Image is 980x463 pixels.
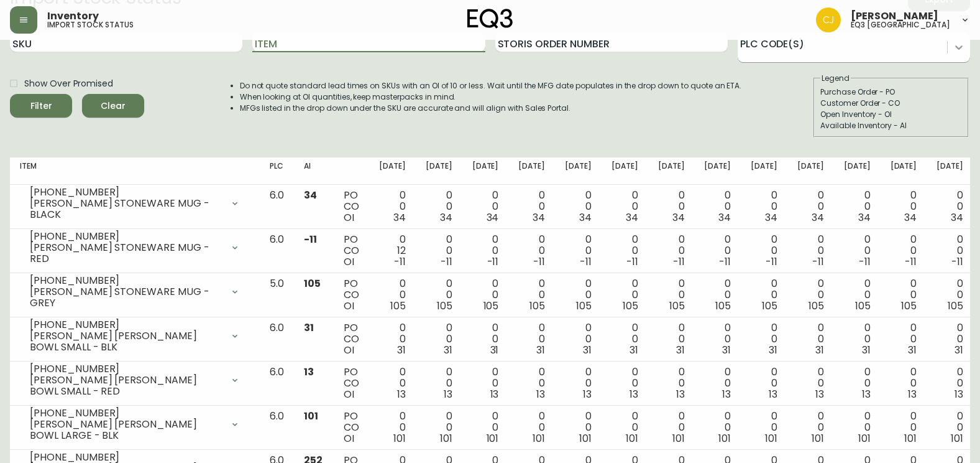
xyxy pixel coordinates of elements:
[10,157,260,185] th: Item
[751,278,777,312] div: 0 0
[936,411,963,444] div: 0 0
[820,98,962,109] div: Customer Order - CO
[891,278,917,312] div: 0 0
[769,387,777,401] span: 13
[565,411,592,444] div: 0 0
[626,431,638,446] span: 101
[579,210,592,225] span: 34
[855,299,871,313] span: 105
[416,157,462,185] th: [DATE]
[518,411,545,444] div: 0 0
[704,411,731,444] div: 0 0
[30,419,222,441] div: [PERSON_NAME] [PERSON_NAME] BOWL LARGE - BLK
[891,190,917,223] div: 0 0
[426,234,452,268] div: 0 0
[955,343,963,357] span: 31
[444,343,452,357] span: 31
[397,387,406,401] span: 13
[751,322,777,356] div: 0 0
[579,431,592,446] span: 101
[444,387,452,401] span: 13
[555,157,602,185] th: [DATE]
[844,367,871,400] div: 0 0
[815,387,824,401] span: 13
[797,322,824,356] div: 0 0
[844,278,871,312] div: 0 0
[529,299,545,313] span: 105
[797,190,824,223] div: 0 0
[426,322,452,356] div: 0 0
[565,367,592,400] div: 0 0
[30,198,222,220] div: [PERSON_NAME] STONEWARE MUG - BLACK
[762,299,777,313] span: 105
[891,234,917,268] div: 0 0
[936,190,963,223] div: 0 0
[820,120,962,131] div: Available Inventory - AI
[304,188,317,202] span: 34
[508,157,555,185] th: [DATE]
[626,255,638,269] span: -11
[379,234,406,268] div: 0 12
[472,234,499,268] div: 0 0
[533,255,545,269] span: -11
[901,299,917,313] span: 105
[658,322,685,356] div: 0 0
[672,210,685,225] span: 34
[719,255,731,269] span: -11
[769,343,777,357] span: 31
[948,299,963,313] span: 105
[844,322,871,356] div: 0 0
[518,190,545,223] div: 0 0
[704,234,731,268] div: 0 0
[812,210,824,225] span: 34
[344,210,354,225] span: OI
[82,94,144,118] button: Clear
[304,232,317,246] span: -11
[936,278,963,312] div: 0 0
[812,255,824,269] span: -11
[583,343,592,357] span: 31
[440,210,452,225] span: 34
[881,157,927,185] th: [DATE]
[304,409,318,423] span: 101
[472,322,499,356] div: 0 0
[30,452,222,463] div: [PHONE_NUMBER]
[623,299,638,313] span: 105
[304,276,321,291] span: 105
[834,157,881,185] th: [DATE]
[344,190,359,223] div: PO CO
[393,210,406,225] span: 34
[483,299,499,313] span: 105
[565,278,592,312] div: 0 0
[304,365,314,379] span: 13
[808,299,824,313] span: 105
[20,411,250,438] div: [PHONE_NUMBER][PERSON_NAME] [PERSON_NAME] BOWL LARGE - BLK
[658,367,685,400] div: 0 0
[30,187,222,198] div: [PHONE_NUMBER]
[565,322,592,356] div: 0 0
[751,190,777,223] div: 0 0
[694,157,741,185] th: [DATE]
[611,190,638,223] div: 0 0
[862,387,871,401] span: 13
[344,278,359,312] div: PO CO
[20,322,250,350] div: [PHONE_NUMBER][PERSON_NAME] [PERSON_NAME] BOWL SMALL - BLK
[816,7,841,32] img: 7836c8950ad67d536e8437018b5c2533
[379,278,406,312] div: 0 0
[820,109,962,120] div: Open Inventory - OI
[487,255,499,269] span: -11
[344,387,354,401] span: OI
[787,157,834,185] th: [DATE]
[490,387,499,401] span: 13
[369,157,416,185] th: [DATE]
[344,367,359,400] div: PO CO
[905,255,917,269] span: -11
[859,255,871,269] span: -11
[92,98,134,114] span: Clear
[393,431,406,446] span: 101
[260,229,294,273] td: 6.0
[658,278,685,312] div: 0 0
[344,255,354,269] span: OI
[797,411,824,444] div: 0 0
[648,157,695,185] th: [DATE]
